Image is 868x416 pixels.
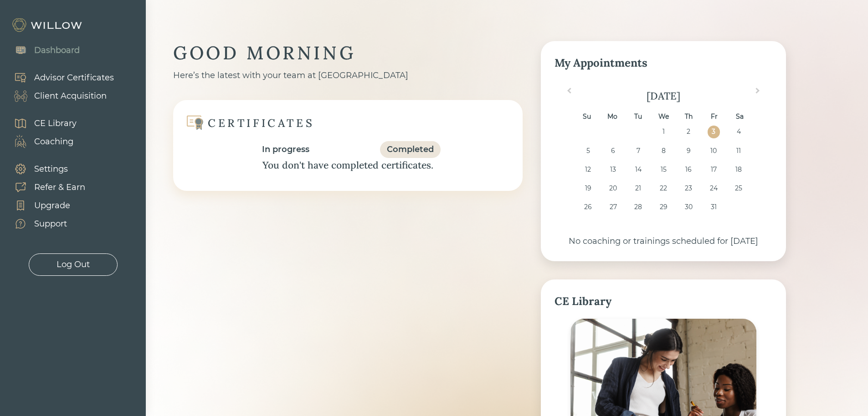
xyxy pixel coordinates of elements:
div: month 2025-10 [557,126,769,220]
a: Upgrade [5,196,85,215]
a: Coaching [5,132,77,151]
div: Advisor Certificates [34,72,114,84]
div: Fr [708,111,720,123]
div: No coaching or trainings scheduled for [DATE] [555,235,772,247]
div: Choose Thursday, October 30th, 2025 [683,201,695,213]
div: Choose Saturday, October 25th, 2025 [733,182,745,195]
div: Choose Thursday, October 16th, 2025 [683,163,695,176]
div: Choose Thursday, October 23rd, 2025 [683,182,695,195]
div: Choose Sunday, October 26th, 2025 [582,201,594,213]
div: Dashboard [34,44,80,57]
a: Refer & Earn [5,178,85,196]
div: CE Library [555,293,772,310]
div: CERTIFICATES [208,116,314,130]
div: [DATE] [555,89,772,104]
div: Choose Wednesday, October 22nd, 2025 [657,182,669,195]
div: Completed [387,143,434,156]
div: Choose Monday, October 13th, 2025 [607,163,619,176]
div: Choose Thursday, October 2nd, 2025 [683,126,695,138]
div: Choose Tuesday, October 7th, 2025 [632,145,644,157]
div: Choose Sunday, October 5th, 2025 [582,145,594,157]
div: You don't have completed certificates. [191,158,504,173]
div: In progress [262,143,309,156]
div: Support [34,218,67,230]
div: Choose Tuesday, October 14th, 2025 [632,163,644,176]
a: Client Acquisition [5,87,114,105]
div: Choose Wednesday, October 29th, 2025 [657,201,669,213]
div: Log Out [56,258,90,271]
div: Choose Thursday, October 9th, 2025 [683,145,695,157]
div: Choose Sunday, October 19th, 2025 [582,182,594,195]
div: Choose Wednesday, October 15th, 2025 [657,163,669,176]
div: Choose Friday, October 10th, 2025 [708,145,720,157]
div: Choose Wednesday, October 8th, 2025 [657,145,669,157]
div: Choose Tuesday, October 21st, 2025 [632,182,644,195]
div: My Appointments [555,55,772,71]
div: We [657,111,669,123]
div: Choose Tuesday, October 28th, 2025 [632,201,644,213]
a: Advisor Certificates [5,68,114,87]
div: Su [581,111,593,123]
div: Mo [606,111,619,123]
div: Choose Saturday, October 18th, 2025 [733,163,745,176]
div: Choose Wednesday, October 1st, 2025 [657,126,669,138]
div: Choose Saturday, October 11th, 2025 [733,145,745,157]
button: Next Month [751,86,766,100]
div: Coaching [34,136,73,148]
img: Willow [11,18,84,32]
button: Previous Month [561,86,575,100]
div: Choose Monday, October 27th, 2025 [607,201,619,213]
div: Sa [734,111,746,123]
div: Here’s the latest with your team at [GEOGRAPHIC_DATA] [173,69,523,82]
div: Upgrade [34,200,70,212]
div: Client Acquisition [34,90,107,102]
div: GOOD MORNING [173,41,523,65]
div: Settings [34,163,68,175]
a: CE Library [5,114,77,132]
div: Refer & Earn [34,181,85,194]
a: Settings [5,160,85,178]
div: Choose Monday, October 6th, 2025 [607,145,619,157]
div: Choose Sunday, October 12th, 2025 [582,163,594,176]
div: CE Library [34,117,77,130]
div: Tu [632,111,644,123]
div: Choose Monday, October 20th, 2025 [607,182,619,195]
a: Dashboard [5,41,80,59]
div: Choose Friday, October 17th, 2025 [708,163,720,176]
div: Choose Friday, October 3rd, 2025 [708,126,720,138]
div: Choose Friday, October 24th, 2025 [708,182,720,195]
div: Choose Saturday, October 4th, 2025 [733,126,745,138]
div: Th [683,111,695,123]
div: Choose Friday, October 31st, 2025 [708,201,720,213]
